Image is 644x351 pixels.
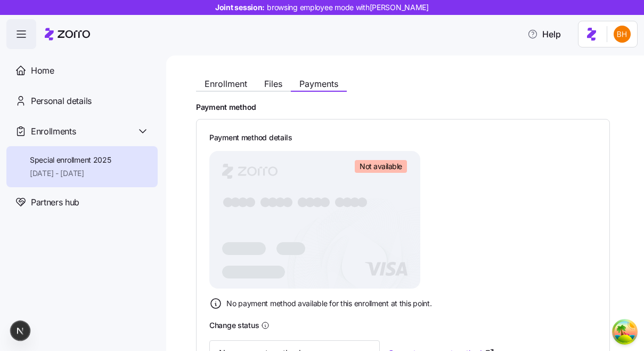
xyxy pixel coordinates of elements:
[31,125,76,138] span: Enrollments
[209,132,292,143] h3: Payment method details
[244,195,257,210] tspan: ●
[264,79,282,88] span: Files
[282,195,294,210] tspan: ●
[319,195,331,210] tspan: ●
[519,23,569,45] button: Help
[230,195,242,210] tspan: ●
[267,195,279,210] tspan: ●
[360,162,402,171] span: Not available
[334,195,346,210] tspan: ●
[312,195,324,210] tspan: ●
[267,2,429,13] span: browsing employee mode with [PERSON_NAME]
[196,102,610,113] h2: Payment method
[299,79,338,88] span: Payments
[222,195,234,210] tspan: ●
[30,168,111,179] span: [DATE] - [DATE]
[259,195,272,210] tspan: ●
[226,298,432,309] span: No payment method available for this enrollment at this point.
[614,321,635,342] button: Open Tanstack query devtools
[349,195,361,210] tspan: ●
[341,195,354,210] tspan: ●
[30,155,111,165] span: Special enrollment 2025
[31,64,54,77] span: Home
[209,320,259,331] h3: Change status
[356,195,369,210] tspan: ●
[614,26,631,43] img: 4c75172146ef2474b9d2df7702cc87ce
[31,94,92,108] span: Personal details
[215,2,429,13] span: Joint session:
[31,196,79,209] span: Partners hub
[527,28,561,41] span: Help
[297,195,309,210] tspan: ●
[304,195,316,210] tspan: ●
[237,195,249,210] tspan: ●
[274,195,287,210] tspan: ●
[205,79,247,88] span: Enrollment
